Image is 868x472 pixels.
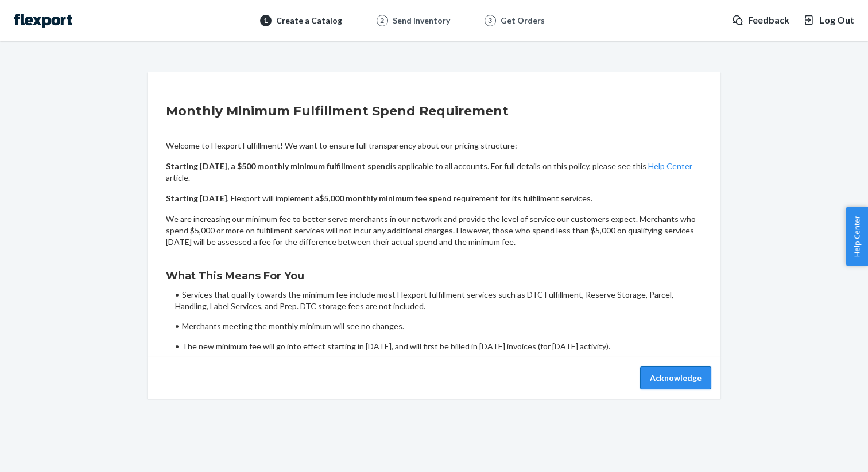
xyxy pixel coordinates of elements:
li: Merchants meeting the monthly minimum will see no changes. [175,321,702,332]
span: Log Out [819,14,854,27]
h3: What This Means For You [166,268,702,283]
a: Help Center [648,161,692,171]
span: Feedback [748,14,789,27]
div: Create a Catalog [276,15,342,26]
li: Services that qualify towards the minimum fee include most Flexport fulfillment services such as ... [175,289,702,312]
p: , Flexport will implement a requirement for its fulfillment services. [166,193,702,204]
p: is applicable to all accounts. For full details on this policy, please see this article. [166,161,702,184]
button: Log Out [803,14,854,27]
b: $5,000 monthly minimum fee spend [319,193,452,203]
img: Flexport logo [14,14,72,28]
div: Get Orders [501,15,545,26]
li: The new minimum fee will go into effect starting in [DATE], and will first be billed in [DATE] in... [175,341,702,352]
p: We are increasing our minimum fee to better serve merchants in our network and provide the level ... [166,213,702,248]
button: Acknowledge [640,366,711,389]
h2: Monthly Minimum Fulfillment Spend Requirement [166,102,702,120]
span: 1 [263,15,268,25]
span: 3 [488,15,492,25]
a: Feedback [732,14,789,27]
b: Starting [DATE] [166,193,227,203]
div: Send Inventory [393,15,450,26]
p: Welcome to Flexport Fulfillment! We want to ensure full transparency about our pricing structure: [166,140,702,151]
b: Starting [DATE], a $500 monthly minimum fulfillment spend [166,161,390,171]
span: 2 [380,15,384,25]
button: Help Center [846,207,868,266]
